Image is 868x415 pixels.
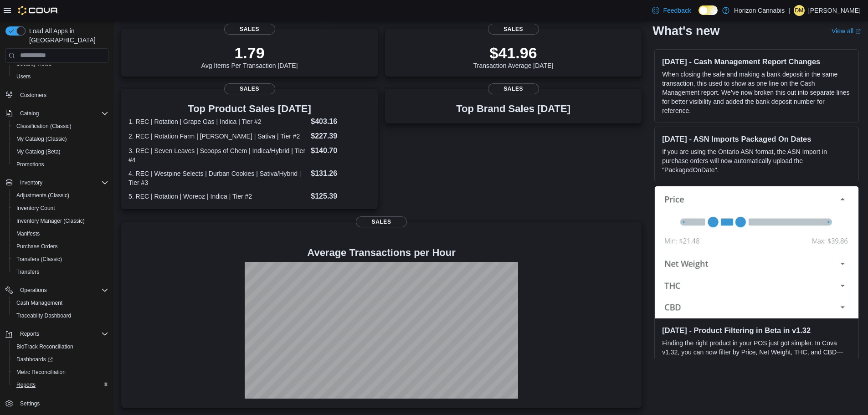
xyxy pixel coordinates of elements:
span: Manifests [13,228,108,239]
span: Settings [16,398,108,409]
div: Transaction Average [DATE] [473,44,554,69]
span: Inventory Count [13,203,108,214]
a: Manifests [13,228,43,239]
span: Adjustments (Classic) [16,192,69,199]
button: Transfers (Classic) [9,253,112,266]
span: Inventory Manager (Classic) [16,217,85,225]
button: Promotions [9,158,112,171]
span: Inventory [16,177,108,188]
dd: $125.39 [311,191,370,202]
span: Cash Management [13,297,108,308]
a: Customers [16,90,50,101]
a: Dashboards [9,353,112,366]
a: Inventory Count [13,203,59,214]
dt: 2. REC | Rotation Farm | [PERSON_NAME] | Sativa | Tier #2 [128,132,307,141]
a: Classification (Classic) [13,121,75,132]
span: Traceabilty Dashboard [16,312,71,319]
dt: 5. REC | Rotation | Woreoz | Indica | Tier #2 [128,192,307,201]
svg: External link [855,29,861,34]
span: Metrc Reconciliation [16,369,66,376]
span: Reports [20,330,39,338]
span: Operations [20,287,47,294]
button: Inventory Manager (Classic) [9,215,112,227]
span: Sales [224,24,275,35]
span: Promotions [13,159,108,170]
h3: [DATE] - Cash Management Report Changes [662,57,851,66]
span: My Catalog (Classic) [16,135,67,143]
span: Users [16,73,31,80]
button: Reports [9,379,112,391]
span: BioTrack Reconciliation [13,341,108,352]
button: Purchase Orders [9,240,112,253]
a: Adjustments (Classic) [13,190,73,201]
dt: 1. REC | Rotation | Grape Gas | Indica | Tier #2 [128,117,307,126]
span: Dashboards [13,354,108,365]
p: [PERSON_NAME] [808,5,861,16]
dt: 3. REC | Seven Leaves | Scoops of Chem | Indica/Hybrid | Tier #4 [128,146,307,164]
span: My Catalog (Beta) [13,146,108,157]
p: Horizon Cannabis [734,5,785,16]
span: DM [795,5,804,16]
span: Customers [16,89,108,101]
span: Users [13,71,108,82]
button: Catalog [2,107,112,120]
span: Dashboards [16,356,53,363]
h3: [DATE] - Product Filtering in Beta in v1.32 [662,326,851,335]
span: Manifests [16,230,40,237]
button: Metrc Reconciliation [9,366,112,379]
button: Inventory [2,176,112,189]
dd: $140.70 [311,145,370,156]
span: Settings [20,400,40,407]
span: Inventory Count [16,205,55,212]
span: Transfers (Classic) [13,254,108,265]
a: Traceabilty Dashboard [13,310,75,321]
p: 1.79 [201,44,298,62]
a: Inventory Manager (Classic) [13,215,88,226]
button: My Catalog (Beta) [9,145,112,158]
dd: $227.39 [311,131,370,142]
a: Transfers [13,266,43,277]
button: Catalog [16,108,42,119]
span: Reports [16,328,108,339]
button: Inventory Count [9,202,112,215]
p: | [788,5,790,16]
p: Finding the right product in your POS just got simpler. In Cova v1.32, you can now filter by Pric... [662,338,851,384]
button: Operations [2,284,112,297]
button: Settings [2,397,112,410]
button: Operations [16,285,51,296]
span: Sales [224,83,275,94]
span: Load All Apps in [GEOGRAPHIC_DATA] [26,26,108,45]
a: My Catalog (Beta) [13,146,64,157]
p: $41.96 [473,44,554,62]
span: Purchase Orders [16,243,58,250]
a: BioTrack Reconciliation [13,341,77,352]
h4: Average Transactions per Hour [128,247,634,258]
span: Sales [488,24,539,35]
a: My Catalog (Classic) [13,133,71,144]
h3: [DATE] - ASN Imports Packaged On Dates [662,134,851,143]
button: Inventory [16,177,46,188]
p: If you are using the Ontario ASN format, the ASN Import in purchase orders will now automatically... [662,147,851,174]
span: My Catalog (Classic) [13,133,108,144]
span: Transfers [16,268,39,276]
div: Dallas Mitchell [794,5,805,16]
span: BioTrack Reconciliation [16,343,73,350]
dd: $131.26 [311,168,370,179]
button: Reports [16,328,43,339]
a: Dashboards [13,354,56,365]
span: Classification (Classic) [16,123,72,130]
h2: What's new [652,24,719,38]
span: Traceabilty Dashboard [13,310,108,321]
button: Classification (Classic) [9,120,112,133]
div: Avg Items Per Transaction [DATE] [201,44,298,69]
img: Cova [18,6,59,15]
a: Purchase Orders [13,241,62,252]
h3: Top Product Sales [DATE] [128,103,370,114]
span: Sales [356,216,407,227]
span: Classification (Classic) [13,121,108,132]
button: Manifests [9,227,112,240]
a: Settings [16,398,43,409]
span: Inventory [20,179,42,186]
a: Feedback [648,1,694,20]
